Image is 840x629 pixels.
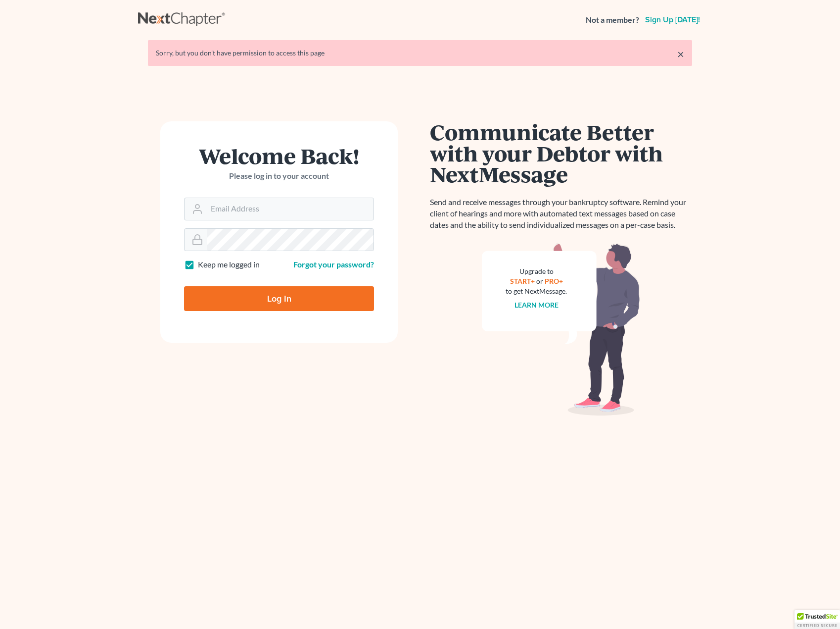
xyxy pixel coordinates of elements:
[293,260,374,269] a: Forgot your password?
[536,277,543,285] span: or
[430,121,692,185] h1: Communicate Better with your Debtor with NextMessage
[156,48,684,58] div: Sorry, but you don't have permission to access this page
[506,286,567,296] div: to get NextMessage.
[510,277,535,285] a: START+
[430,197,692,231] p: Send and receive messages through your bankruptcy software. Remind your client of hearings and mo...
[506,266,567,276] div: Upgrade to
[184,145,374,166] h1: Welcome Back!
[586,14,639,26] strong: Not a member?
[643,16,702,24] a: Sign up [DATE]!
[184,170,374,182] p: Please log in to your account
[794,610,840,629] div: TrustedSite Certified
[482,243,640,416] img: nextmessage_bg-59042aed3d76b12b5cd301f8e5b87938c9018125f34e5fa2b7a6b67550977c72.svg
[677,48,684,60] a: ×
[198,259,260,270] label: Keep me logged in
[545,277,563,285] a: PRO+
[184,286,374,311] input: Log In
[207,198,373,220] input: Email Address
[514,301,559,309] a: Learn more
